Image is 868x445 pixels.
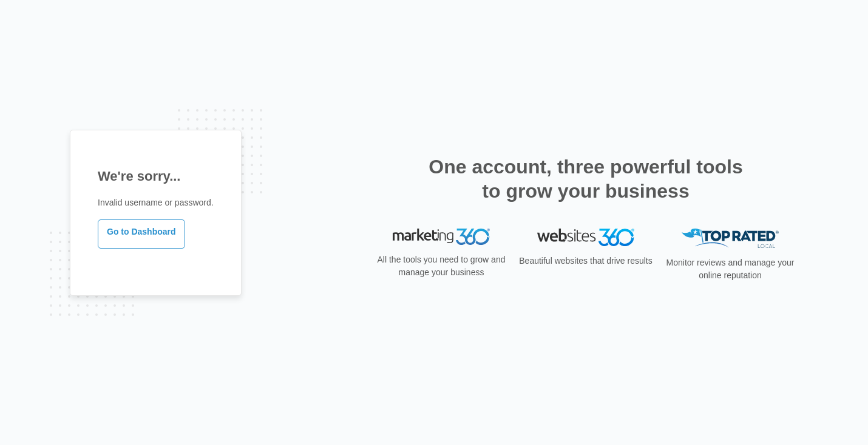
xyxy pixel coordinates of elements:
img: Top Rated Local [682,229,779,249]
p: Beautiful websites that drive results [518,255,654,267]
h2: One account, three powerful tools to grow your business [425,155,747,203]
img: Marketing 360 [393,229,490,246]
a: Go to Dashboard [98,219,185,249]
p: All the tools you need to grow and manage your business [373,253,509,279]
h1: We're sorry... [98,166,214,186]
img: Websites 360 [537,229,634,246]
p: Invalid username or password. [98,196,214,209]
p: Monitor reviews and manage your online reputation [662,256,798,282]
